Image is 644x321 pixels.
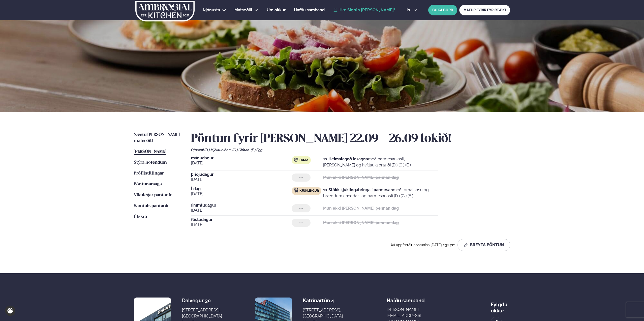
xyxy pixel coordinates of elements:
[191,207,292,213] span: [DATE]
[251,148,262,152] span: (E ) Egg
[323,187,438,199] p: með tómatsósu og bræddum cheddar- og parmesanosti (D ) (G ) (E )
[267,7,286,13] a: Um okkur
[323,156,438,168] p: með parmesan osti, [PERSON_NAME] og hvítlauksbrauði (D ) (G ) (E )
[134,170,164,177] a: Prófílstillingar
[323,157,368,161] strong: 1x Heimalagað lasagna
[134,132,181,144] a: Næstu [PERSON_NAME] matseðill
[323,220,399,225] strong: Mun ekki [PERSON_NAME] þennan dag
[191,156,292,160] span: mánudagur
[134,160,167,166] a: Stýra notendum
[134,150,166,154] span: [PERSON_NAME]
[459,5,510,15] a: MATUR FYRIR FYRIRTÆKI
[134,214,147,220] a: Útskrá
[391,243,455,247] span: Þú uppfærðir pöntunina [DATE] 1:36 pm
[191,177,292,183] span: [DATE]
[203,8,220,12] span: Þjónusta
[191,132,510,146] h2: Pöntun fyrir [PERSON_NAME] 22.09 - 26.09 lokið!
[234,8,252,12] span: Matseðill
[182,298,222,304] div: Dalvegur 30
[294,158,298,162] img: pasta.svg
[457,239,510,251] button: Breyta Pöntun
[387,293,425,304] span: Hafðu samband
[135,1,195,21] img: logo
[134,160,167,165] span: Stýra notendum
[299,176,303,180] span: ---
[323,206,399,211] strong: Mun ekki [PERSON_NAME] þennan dag
[323,175,399,180] strong: Mun ekki [PERSON_NAME] þennan dag
[191,191,292,197] span: [DATE]
[323,187,393,192] strong: 1x Stökk kjúklingabringa í parmesan
[134,149,166,155] a: [PERSON_NAME]
[294,188,298,192] img: chicken.svg
[191,203,292,207] span: fimmtudagur
[134,215,147,219] span: Útskrá
[299,189,319,193] span: Kjúklingur
[234,7,252,13] a: Matseðill
[299,221,303,225] span: ---
[134,133,180,143] span: Næstu [PERSON_NAME] matseðill
[428,5,457,15] button: BÓKA BORÐ
[299,158,308,162] span: Pasta
[134,203,169,209] a: Samtals pantanir
[5,306,15,316] a: Cookie settings
[299,206,303,210] span: ---
[191,172,292,177] span: þriðjudagur
[403,8,421,12] button: is
[491,298,510,314] div: Fylgdu okkur
[134,181,162,187] a: Pöntunarsaga
[191,222,292,228] span: [DATE]
[303,298,343,304] div: Katrínartún 4
[134,204,169,208] span: Samtals pantanir
[204,148,232,152] span: (D ) Mjólkurvörur ,
[134,182,162,186] span: Pöntunarsaga
[303,307,343,319] div: [STREET_ADDRESS], [GEOGRAPHIC_DATA]
[407,8,411,12] span: is
[134,192,172,198] a: Vikulegar pantanir
[232,148,251,152] span: (G ) Glúten ,
[134,193,172,197] span: Vikulegar pantanir
[294,8,325,12] span: Hafðu samband
[267,8,286,12] span: Um okkur
[191,148,510,152] div: Ofnæmi:
[191,187,292,191] span: Í dag
[203,7,220,13] a: Þjónusta
[182,307,222,319] div: [STREET_ADDRESS], [GEOGRAPHIC_DATA]
[333,8,395,12] a: Hæ Sigrún [PERSON_NAME]!
[191,218,292,222] span: föstudagur
[134,171,164,176] span: Prófílstillingar
[191,160,292,166] span: [DATE]
[294,7,325,13] a: Hafðu samband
